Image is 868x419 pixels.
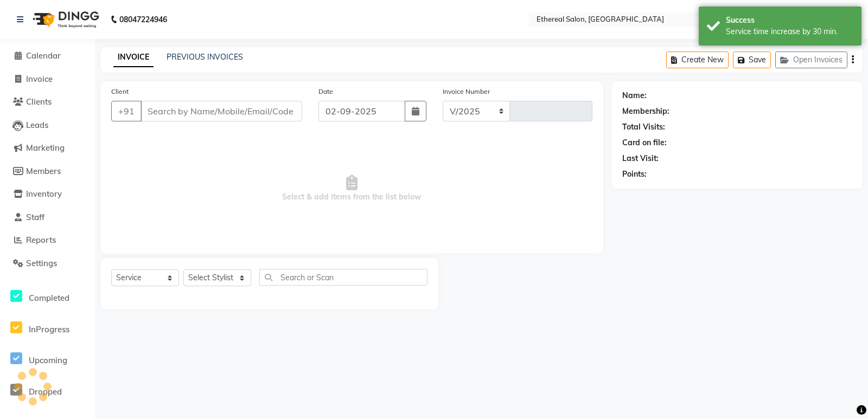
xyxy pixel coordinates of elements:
[726,15,853,26] div: Success
[622,121,665,133] div: Total Visits:
[3,119,92,132] a: Leads
[622,153,659,164] div: Last Visit:
[666,51,729,68] button: Create New
[3,165,92,178] a: Members
[26,74,53,84] span: Invoice
[3,257,92,270] a: Settings
[26,212,44,222] span: Staff
[167,52,243,62] a: PREVIOUS INVOICES
[26,189,62,199] span: Inventory
[26,235,56,245] span: Reports
[3,73,92,86] a: Invoice
[443,87,490,96] label: Invoice Number
[622,169,647,180] div: Points:
[113,48,154,67] a: INVOICE
[3,234,92,247] a: Reports
[26,258,57,268] span: Settings
[26,96,52,107] span: Clients
[29,324,69,334] span: InProgress
[119,4,167,35] b: 08047224946
[26,120,48,130] span: Leads
[622,90,647,101] div: Name:
[3,50,92,62] a: Calendar
[111,134,592,243] span: Select & add items from the list below
[26,143,65,153] span: Marketing
[726,26,853,37] div: Service time increase by 30 min.
[111,101,142,121] button: +91
[3,188,92,201] a: Inventory
[622,137,667,149] div: Card on file:
[259,269,427,286] input: Search or Scan
[26,50,61,61] span: Calendar
[141,101,302,121] input: Search by Name/Mobile/Email/Code
[318,87,333,96] label: Date
[26,166,61,176] span: Members
[622,106,669,117] div: Membership:
[111,87,129,96] label: Client
[29,293,69,303] span: Completed
[28,4,102,35] img: logo
[29,355,67,365] span: Upcoming
[3,96,92,108] a: Clients
[3,142,92,154] a: Marketing
[3,211,92,224] a: Staff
